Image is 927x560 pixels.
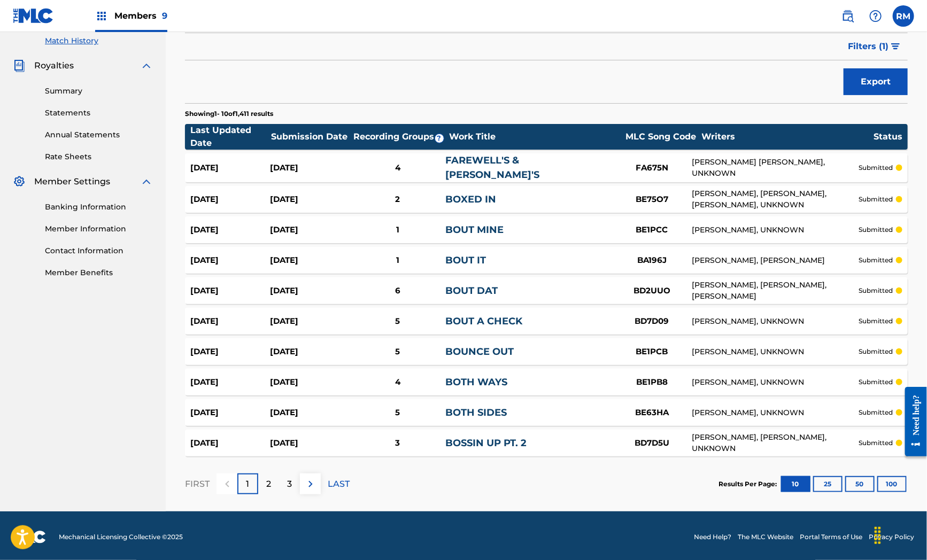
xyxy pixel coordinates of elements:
[445,254,486,266] a: BOUT IT
[246,478,250,491] p: 1
[45,85,153,97] a: Summary
[845,476,875,492] button: 50
[841,33,908,60] button: Filters (1)
[612,315,692,328] div: BD7D09
[719,479,779,489] p: Results Per Page:
[34,175,110,188] span: Member Settings
[865,5,886,27] div: Help
[813,476,843,492] button: 25
[859,195,893,204] p: submitted
[692,316,859,327] div: [PERSON_NAME], UNKNOWN
[270,254,350,267] div: [DATE]
[692,188,859,211] div: [PERSON_NAME], [PERSON_NAME], [PERSON_NAME], UNKNOWN
[190,376,270,388] div: [DATE]
[692,157,859,179] div: [PERSON_NAME] [PERSON_NAME], UNKNOWN
[692,432,859,454] div: [PERSON_NAME], [PERSON_NAME], UNKNOWN
[445,437,527,449] a: BOSSIN UP PT. 2
[869,10,882,22] img: help
[190,407,270,419] div: [DATE]
[692,346,859,357] div: [PERSON_NAME], UNKNOWN
[95,10,108,22] img: Top Rightsholders
[445,315,522,327] a: BOUT A CHECK
[13,59,26,72] img: Royalties
[692,407,859,418] div: [PERSON_NAME], UNKNOWN
[692,255,859,266] div: [PERSON_NAME], [PERSON_NAME]
[445,285,498,297] a: BOUT DAT
[859,255,893,265] p: submitted
[45,151,153,162] a: Rate Sheets
[612,285,692,297] div: BD2UUO
[612,437,692,449] div: BD7D5U
[692,279,859,302] div: [PERSON_NAME], [PERSON_NAME], [PERSON_NAME]
[612,407,692,419] div: BE63HA
[270,193,350,206] div: [DATE]
[612,254,692,267] div: BA196J
[859,347,893,356] p: submitted
[859,316,893,326] p: submitted
[859,377,893,387] p: submitted
[190,437,270,449] div: [DATE]
[350,224,445,236] div: 1
[45,223,153,235] a: Member Information
[874,130,902,143] div: Status
[350,162,445,174] div: 4
[185,109,273,119] p: Showing 1 - 10 of 1,411 results
[612,193,692,206] div: BE75O7
[848,40,889,53] span: Filters ( 1 )
[350,437,445,449] div: 3
[445,346,514,357] a: BOUNCE OUT
[13,175,26,188] img: Member Settings
[738,532,793,542] a: The MLC Website
[869,519,886,551] div: Drag
[45,129,153,141] a: Annual Statements
[350,193,445,206] div: 2
[328,478,350,491] p: LAST
[621,130,701,143] div: MLC Song Code
[270,346,350,358] div: [DATE]
[350,407,445,419] div: 5
[140,175,153,188] img: expand
[352,130,449,143] div: Recording Groups
[45,35,153,46] a: Match History
[445,224,504,236] a: BOUT MINE
[874,509,927,560] div: Chat Widget
[45,107,153,119] a: Statements
[350,346,445,358] div: 5
[45,201,153,213] a: Banking Information
[891,43,900,50] img: filter
[13,8,54,24] img: MLC Logo
[893,5,914,27] div: User Menu
[270,437,350,449] div: [DATE]
[190,193,270,206] div: [DATE]
[612,162,692,174] div: FA675N
[59,532,183,542] span: Mechanical Licensing Collective © 2025
[162,11,167,21] span: 9
[270,285,350,297] div: [DATE]
[270,376,350,388] div: [DATE]
[837,5,859,27] a: Public Search
[445,193,496,205] a: BOXED IN
[190,315,270,328] div: [DATE]
[692,224,859,236] div: [PERSON_NAME], UNKNOWN
[287,478,292,491] p: 3
[190,224,270,236] div: [DATE]
[445,154,539,181] a: FAREWELL'S & [PERSON_NAME]'S
[612,224,692,236] div: BE1PCC
[270,407,350,419] div: [DATE]
[114,10,167,22] span: Members
[350,315,445,328] div: 5
[612,346,692,358] div: BE1PCB
[270,224,350,236] div: [DATE]
[185,478,210,491] p: FIRST
[304,478,317,491] img: right
[692,377,859,388] div: [PERSON_NAME], UNKNOWN
[781,476,810,492] button: 10
[859,225,893,235] p: submitted
[271,130,351,143] div: Submission Date
[800,532,862,542] a: Portal Terms of Use
[45,267,153,278] a: Member Benefits
[694,532,731,542] a: Need Help?
[877,476,907,492] button: 100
